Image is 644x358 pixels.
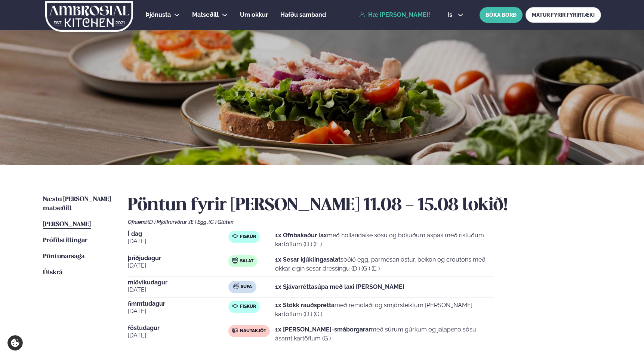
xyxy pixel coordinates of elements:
[240,258,253,264] span: Salat
[128,255,228,261] span: þriðjudagur
[275,325,494,343] p: með súrum gúrkum og jalapeno sósu ásamt kartöflum (G )
[43,236,87,245] a: Prófílstillingar
[128,261,228,270] span: [DATE]
[280,11,326,18] span: Hafðu samband
[275,232,327,239] strong: 1x Ofnbakaður lax
[359,12,430,18] a: Hæ [PERSON_NAME]!
[43,237,87,244] span: Prófílstillingar
[128,307,228,316] span: [DATE]
[7,335,23,351] a: Cookie settings
[232,303,238,309] img: fish.svg
[275,326,371,333] strong: 1x [PERSON_NAME]-smáborgarar
[43,221,91,228] span: [PERSON_NAME]
[43,220,91,229] a: [PERSON_NAME]
[275,302,335,309] strong: 1x Stökk rauðspretta
[240,10,268,19] a: Um okkur
[43,195,113,213] a: Næstu [PERSON_NAME] matseðill
[233,283,239,289] img: soup.svg
[128,286,228,294] span: [DATE]
[441,12,469,18] button: is
[240,234,256,240] span: Fiskur
[526,7,601,23] a: MATUR FYRIR FYRIRTÆKI
[44,1,134,32] img: logo
[209,219,234,225] span: (G ) Glúten
[128,325,228,331] span: föstudagur
[128,301,228,307] span: fimmtudagur
[128,219,601,225] div: Ofnæmi:
[275,231,494,249] p: með hollandaise sósu og bökuðum aspas með ristuðum kartöflum (D ) (E )
[146,11,171,18] span: Þjónusta
[275,283,404,290] strong: 1x Sjávarréttasúpa með laxi [PERSON_NAME]
[43,253,84,260] span: Pöntunarsaga
[128,195,601,216] h2: Pöntun fyrir [PERSON_NAME] 11.08 - 15.08 lokið!
[128,331,228,340] span: [DATE]
[43,252,84,261] a: Pöntunarsaga
[240,328,266,334] span: Nautakjöt
[275,256,341,263] strong: 1x Sesar kjúklingasalat
[480,7,523,23] button: BÓKA BORÐ
[240,11,268,18] span: Um okkur
[146,10,171,19] a: Þjónusta
[232,327,238,333] img: beef.svg
[232,257,238,263] img: salad.svg
[192,11,219,18] span: Matseðill
[241,284,252,290] span: Súpa
[275,301,494,319] p: með remolaði og smjörsteiktum [PERSON_NAME] kartöflum (D ) (G )
[43,196,111,212] span: Næstu [PERSON_NAME] matseðill
[232,233,238,239] img: fish.svg
[128,280,228,286] span: miðvikudagur
[128,231,228,237] span: Í dag
[189,219,209,225] span: (E ) Egg ,
[447,12,455,18] span: is
[280,10,326,19] a: Hafðu samband
[43,268,62,277] a: Útskrá
[192,10,219,19] a: Matseðill
[240,304,256,310] span: Fiskur
[128,237,228,246] span: [DATE]
[43,269,62,276] span: Útskrá
[275,255,494,273] p: soðið egg, parmesan ostur, beikon og croutons með okkar eigin sesar dressingu (D ) (G ) (E )
[148,219,189,225] span: (D ) Mjólkurvörur ,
